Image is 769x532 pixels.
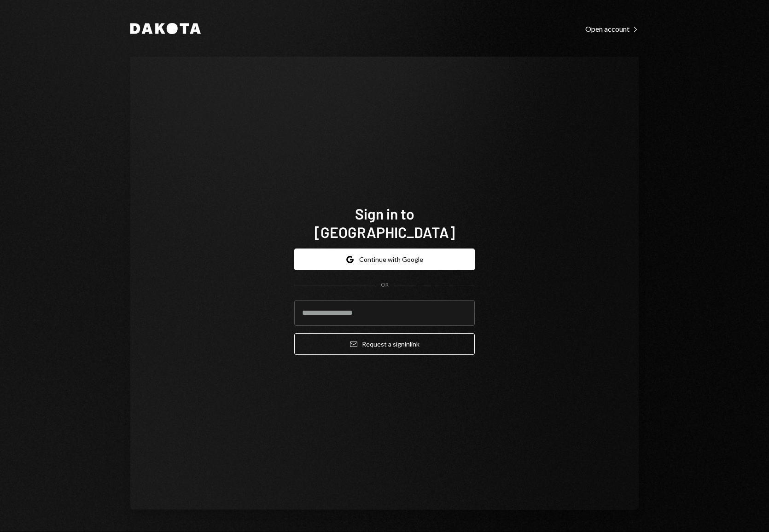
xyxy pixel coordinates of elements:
[585,24,639,34] div: Open account
[294,249,475,270] button: Continue with Google
[294,204,475,241] h1: Sign in to [GEOGRAPHIC_DATA]
[585,23,639,34] a: Open account
[294,333,475,355] button: Request a signinlink
[381,281,389,289] div: OR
